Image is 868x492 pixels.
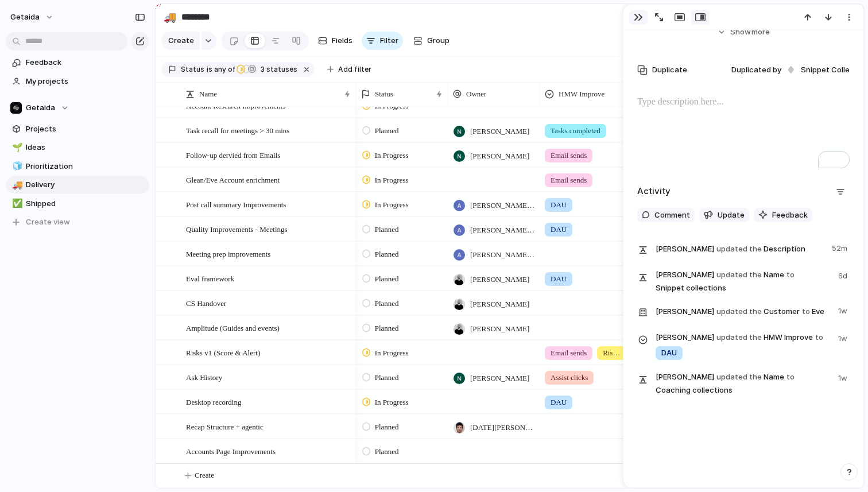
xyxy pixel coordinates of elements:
[26,123,145,135] span: Projects
[637,22,850,42] button: Showmore
[470,274,529,285] span: [PERSON_NAME]
[6,73,149,90] a: My projects
[186,296,226,309] span: CS Handover
[207,64,212,75] span: is
[786,269,795,281] span: to
[375,372,399,383] span: Planned
[470,126,529,137] span: [PERSON_NAME]
[10,161,22,172] button: 🧊
[375,175,409,186] span: In Progress
[656,370,831,396] span: Name Coaching collections
[12,141,20,154] div: 🌱
[338,64,371,75] span: Add filter
[186,148,280,161] span: Follow-up dervied from Emails
[6,176,149,193] div: 🚚Delivery
[195,470,214,481] span: Create
[656,241,825,257] span: Description
[26,102,55,114] span: Getaida
[186,247,270,260] span: Meeting prep improvements
[10,11,40,23] span: getaida
[26,179,145,191] span: Delivery
[551,273,567,285] span: DAU
[551,150,587,161] span: Email sends
[313,32,357,50] button: Fields
[656,371,714,383] span: [PERSON_NAME]
[186,321,280,334] span: Amplitude (Guides and events)
[186,370,222,383] span: Ask History
[168,35,194,47] span: Create
[362,32,403,50] button: Filter
[551,347,587,359] span: Email sends
[716,332,762,343] span: updated the
[10,198,22,210] button: ✅
[375,150,409,161] span: In Progress
[10,179,22,191] button: 🚚
[10,142,22,153] button: 🌱
[6,139,149,156] div: 🌱Ideas
[257,65,266,73] span: 3
[559,88,604,100] span: HMW Improve
[12,179,20,192] div: 🚚
[656,332,714,343] span: [PERSON_NAME]
[6,54,149,71] a: Feedback
[186,420,263,433] span: Recap Structure + agentic
[186,346,260,359] span: Risks v1 (Score & Alert)
[181,64,204,75] span: Status
[470,323,529,335] span: [PERSON_NAME]
[661,347,677,359] span: DAU
[204,63,237,76] button: isany of
[470,200,534,211] span: [PERSON_NAME] Sarma
[320,61,378,78] button: Add filter
[699,208,749,223] button: Update
[380,35,398,47] span: Filter
[603,347,621,359] span: Risks addressed
[716,306,762,317] span: updated the
[656,243,714,255] span: [PERSON_NAME]
[652,64,687,76] span: Duplicate
[551,397,567,408] span: DAU
[815,332,823,343] span: to
[375,347,409,359] span: In Progress
[802,306,810,317] span: to
[754,208,812,223] button: Feedback
[186,395,241,408] span: Desktop recording
[186,222,288,235] span: Quality Improvements - Meetings
[212,64,235,75] span: any of
[470,150,529,162] span: [PERSON_NAME]
[637,208,695,223] button: Comment
[375,421,399,433] span: Planned
[551,372,588,383] span: Assist clicks
[716,243,762,255] span: updated the
[838,331,850,344] span: 1w
[375,199,409,211] span: In Progress
[186,123,289,137] span: Task recall for meetings > 30 mins
[5,8,60,26] button: getaida
[375,298,399,309] span: Planned
[470,224,534,236] span: [PERSON_NAME] Sarma
[186,272,234,285] span: Eval framework
[375,323,399,334] span: Planned
[375,249,399,260] span: Planned
[199,88,217,100] span: Name
[656,331,831,361] span: HMW Improve
[26,76,145,87] span: My projects
[26,142,145,153] span: Ideas
[786,371,795,383] span: to
[730,26,751,38] span: Show
[716,269,762,281] span: updated the
[6,158,149,175] a: 🧊Prioritization
[375,446,399,458] span: Planned
[470,422,534,433] span: [DATE][PERSON_NAME]
[375,224,399,235] span: Planned
[408,32,455,50] button: Group
[772,210,808,221] span: Feedback
[838,303,850,317] span: 1w
[654,210,690,221] span: Comment
[375,273,399,285] span: Planned
[26,216,70,228] span: Create view
[26,198,145,210] span: Shipped
[375,125,399,137] span: Planned
[716,371,762,383] span: updated the
[551,125,600,137] span: Tasks completed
